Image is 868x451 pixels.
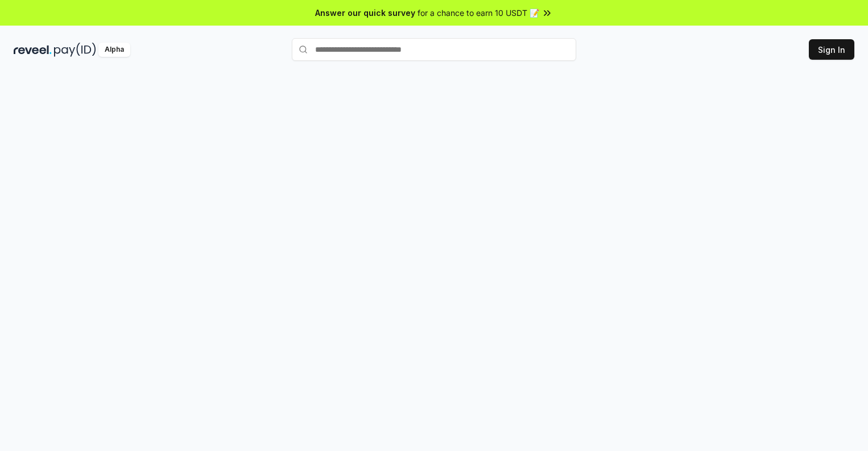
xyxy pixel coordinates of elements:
[98,43,130,57] div: Alpha
[315,7,415,19] span: Answer our quick survey
[418,7,539,19] span: for a chance to earn 10 USDT 📝
[809,39,854,60] button: Sign In
[54,43,96,57] img: pay_id
[14,43,52,57] img: reveel_dark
